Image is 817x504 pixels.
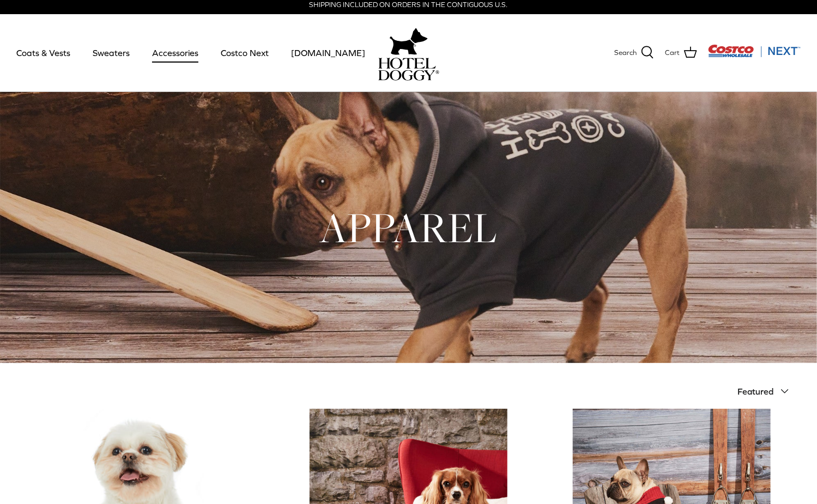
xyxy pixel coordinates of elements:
a: hoteldoggy.com hoteldoggycom [378,25,439,81]
img: Costco Next [708,44,801,58]
a: Cart [665,46,697,60]
a: Accessories [142,34,208,71]
h1: APPAREL [22,201,796,254]
a: Coats & Vests [7,34,80,71]
a: Visit Costco Next [708,51,801,59]
img: hoteldoggycom [378,58,439,81]
a: [DOMAIN_NAME] [281,34,375,71]
a: Sweaters [83,34,140,71]
a: Costco Next [211,34,279,71]
span: Search [614,47,637,59]
button: Featured [738,379,796,403]
img: hoteldoggy.com [390,25,428,58]
a: Search [614,46,654,60]
span: Cart [665,47,680,59]
span: Featured [738,386,774,396]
